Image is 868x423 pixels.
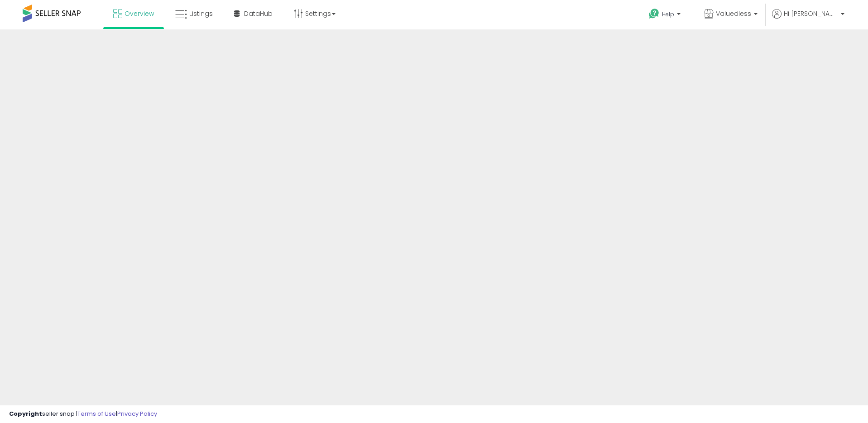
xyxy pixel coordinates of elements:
[642,1,690,29] a: Help
[662,10,674,18] span: Help
[772,9,844,29] a: Hi [PERSON_NAME]
[244,9,273,18] span: DataHub
[189,9,213,18] span: Listings
[648,8,660,19] i: Get Help
[716,9,751,18] span: Valuedless
[784,9,838,18] span: Hi [PERSON_NAME]
[125,9,154,18] span: Overview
